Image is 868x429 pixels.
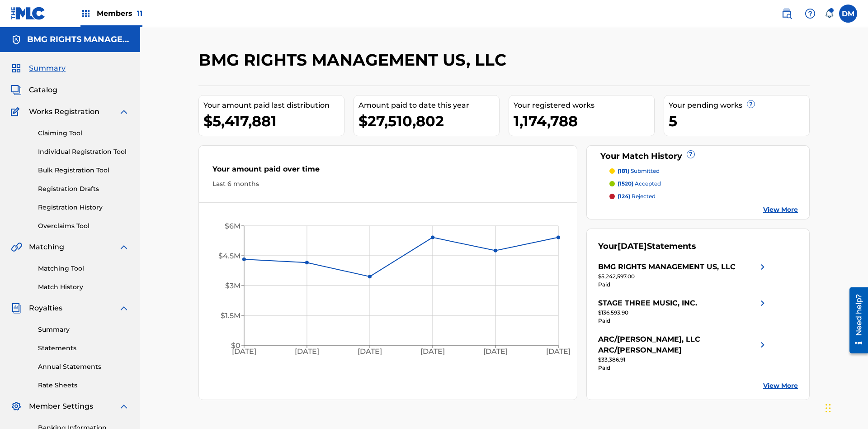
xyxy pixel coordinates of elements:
[11,7,46,20] img: MLC Logo
[221,311,241,320] tspan: $1.5M
[598,309,768,317] div: $136,593.90
[778,5,796,23] a: Public Search
[598,298,768,325] a: STAGE THREE MUSIC, INC.right chevron icon$136,593.90Paid
[757,334,768,356] img: right chevron icon
[598,272,768,281] div: $5,242,597.00
[781,8,792,19] img: search
[618,180,661,188] p: accepted
[763,205,798,214] a: View More
[514,100,654,111] div: Your registered works
[118,401,129,412] img: expand
[359,111,499,131] div: $27,510,802
[38,343,129,353] a: Statements
[38,166,129,175] a: Bulk Registration Tool
[598,364,768,372] div: Paid
[609,180,798,188] a: (1520) accepted
[29,303,62,314] span: Royalties
[483,348,508,356] tspan: [DATE]
[29,106,99,117] span: Works Registration
[669,100,809,111] div: Your pending works
[825,9,834,18] div: Notifications
[38,184,129,194] a: Registration Drafts
[358,348,382,356] tspan: [DATE]
[598,334,757,356] div: ARC/[PERSON_NAME], LLC ARC/[PERSON_NAME]
[38,362,129,372] a: Annual Statements
[839,5,857,23] div: User Menu
[687,151,694,158] span: ?
[757,262,768,272] img: right chevron icon
[225,281,241,290] tspan: $3M
[514,111,654,131] div: 1,174,788
[598,281,768,289] div: Paid
[29,401,93,412] span: Member Settings
[118,242,129,253] img: expand
[80,8,91,19] img: Top Rightsholders
[11,63,22,74] img: Summary
[598,150,798,162] div: Your Match History
[203,111,344,131] div: $5,417,881
[38,221,129,231] a: Overclaims Tool
[212,179,563,189] div: Last 6 months
[11,63,66,74] a: SummarySummary
[805,8,816,19] img: help
[232,348,256,356] tspan: [DATE]
[598,262,768,289] a: BMG RIGHTS MANAGEMENT US, LLCright chevron icon$5,242,597.00Paid
[212,164,563,179] div: Your amount paid over time
[747,100,755,108] span: ?
[38,203,129,212] a: Registration History
[598,334,768,372] a: ARC/[PERSON_NAME], LLC ARC/[PERSON_NAME]right chevron icon$33,386.91Paid
[38,147,129,157] a: Individual Registration Tool
[547,348,571,356] tspan: [DATE]
[218,252,241,260] tspan: $4.5M
[420,348,445,356] tspan: [DATE]
[843,284,868,358] iframe: Resource Center
[826,395,831,422] div: Drag
[29,85,57,95] span: Catalog
[203,100,344,111] div: Your amount paid last distribution
[118,303,129,314] img: expand
[225,222,241,230] tspan: $6M
[29,242,64,253] span: Matching
[27,34,129,45] h5: BMG RIGHTS MANAGEMENT US, LLC
[118,106,129,117] img: expand
[38,325,129,334] a: Summary
[598,262,736,272] div: BMG RIGHTS MANAGEMENT US, LLC
[823,386,868,429] iframe: Chat Widget
[598,317,768,325] div: Paid
[757,298,768,309] img: right chevron icon
[618,167,660,175] p: submitted
[618,180,633,187] span: (1520)
[801,5,819,23] div: Help
[11,303,22,314] img: Royalties
[598,356,768,364] div: $33,386.91
[29,63,66,74] span: Summary
[11,85,57,95] a: CatalogCatalog
[763,381,798,391] a: View More
[38,264,129,273] a: Matching Tool
[198,50,511,70] h2: BMG RIGHTS MANAGEMENT US, LLC
[38,381,129,390] a: Rate Sheets
[11,401,22,412] img: Member Settings
[618,193,630,200] span: (124)
[137,9,142,18] span: 11
[11,106,23,117] img: Works Registration
[231,341,241,350] tspan: $0
[11,85,22,95] img: Catalog
[359,100,499,111] div: Amount paid to date this year
[11,242,22,253] img: Matching
[598,240,696,253] div: Your Statements
[609,192,798,200] a: (124) rejected
[618,241,647,251] span: [DATE]
[97,8,142,19] span: Members
[38,129,129,138] a: Claiming Tool
[598,298,697,309] div: STAGE THREE MUSIC, INC.
[609,167,798,175] a: (181) submitted
[618,167,629,174] span: (181)
[38,282,129,292] a: Match History
[669,111,809,131] div: 5
[11,34,22,45] img: Accounts
[295,348,319,356] tspan: [DATE]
